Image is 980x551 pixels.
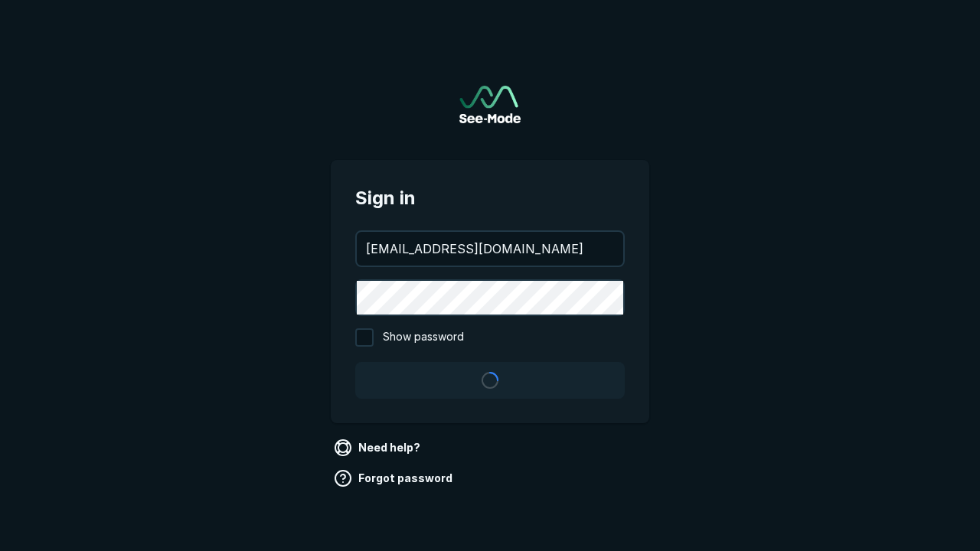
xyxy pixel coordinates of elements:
span: Sign in [355,184,625,212]
a: Go to sign in [459,86,521,123]
a: Forgot password [331,466,459,491]
a: Need help? [331,435,426,460]
span: Show password [383,328,464,347]
input: your@email.com [357,232,623,266]
img: See-Mode Logo [459,86,521,123]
